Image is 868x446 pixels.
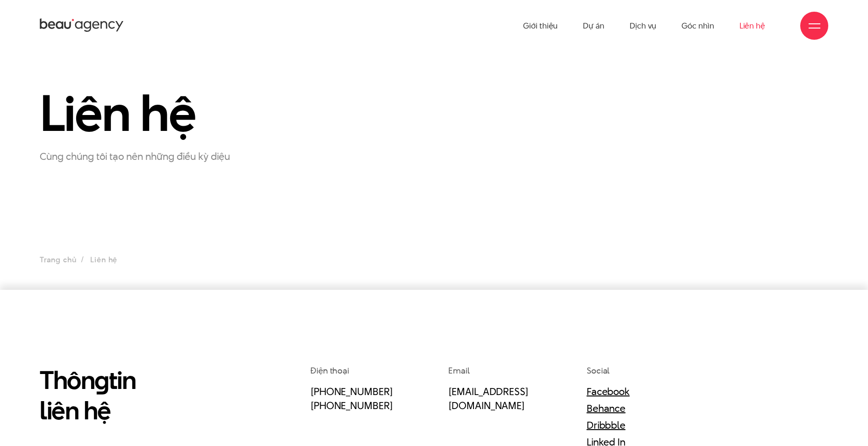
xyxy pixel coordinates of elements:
p: Cùng chúng tôi tạo nên những điều kỳ diệu [40,149,273,164]
a: [PHONE_NUMBER] [310,384,393,398]
span: Điện thoại [310,365,349,376]
en: g [94,362,109,397]
h1: Liên hệ [40,86,287,140]
span: Social [587,365,610,376]
a: Facebook [587,384,630,398]
h2: Thôn tin liên hệ [40,365,219,425]
span: Email [448,365,470,376]
a: Dribbble [587,418,625,432]
a: [PHONE_NUMBER] [310,398,393,412]
a: Behance [587,401,625,415]
a: [EMAIL_ADDRESS][DOMAIN_NAME] [448,384,528,412]
a: Trang chủ [40,254,76,265]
